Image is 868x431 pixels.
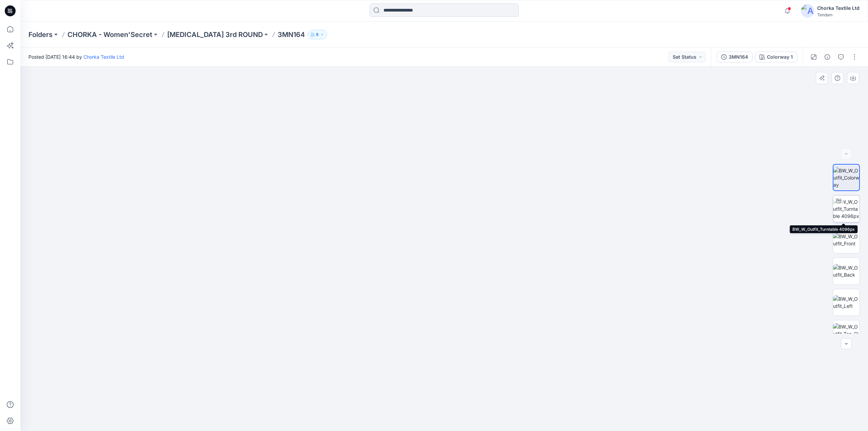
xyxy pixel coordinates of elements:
[822,52,833,62] button: Details
[817,4,860,12] div: Chorka Textile Ltd
[817,12,860,17] div: Tendam
[833,167,859,188] img: BW_W_Outfit_Colorway
[801,4,814,18] img: avatar
[278,30,305,39] p: 3MN164
[833,233,860,247] img: BW_W_Outfit_Front
[308,30,327,39] button: 8
[833,264,860,278] img: BW_W_Outfit_Back
[833,323,860,344] img: BW_W_Outfit_Top_CloseUp
[316,31,319,38] p: 8
[167,30,263,39] a: [MEDICAL_DATA] 3rd ROUND
[767,53,793,61] div: Colorway 1
[833,295,860,310] img: BW_W_Outfit_Left
[67,30,152,39] a: CHORKA - Women'Secret
[717,52,752,62] button: 3MN164
[729,53,748,61] div: 3MN164
[28,53,124,60] span: Posted [DATE] 16:44 by
[833,198,860,220] img: BW_W_Outfit_Turntable 4096px
[83,54,124,60] a: Chorka Textile Ltd
[28,30,53,39] a: Folders
[755,52,797,62] button: Colorway 1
